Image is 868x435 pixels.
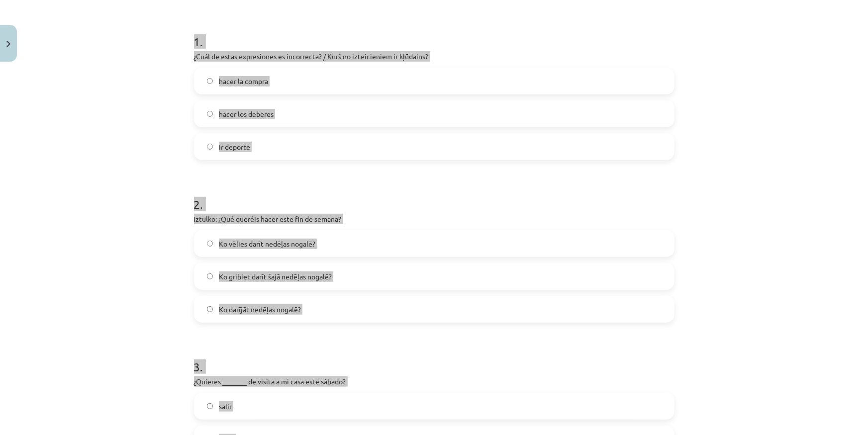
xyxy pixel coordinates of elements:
input: Ko vēlies darīt nedēļas nogalē? [207,241,213,247]
span: salir [219,401,232,412]
span: ir deporte [219,142,250,152]
input: ir deporte [207,144,213,150]
h1: 1 . [194,17,675,48]
input: Ko gribiet darīt šajā nedēļas nogalē? [207,273,213,280]
span: Ko vēlies darīt nedēļas nogalē? [219,239,315,249]
img: icon-close-lesson-0947bae3869378f0d4975bcd49f059093ad1ed9edebbc8119c70593378902aed.svg [6,41,10,47]
p: ¿Cuál de estas expresiones es incorrecta? / Kurš no izteicieniem ir kļūdains? [194,51,675,62]
input: Ko darījāt nedēļas nogalē? [207,306,213,313]
span: Ko darījāt nedēļas nogalē? [219,304,301,315]
span: hacer la compra [219,76,268,87]
input: salir [207,403,213,410]
p: ¿Quieres _______ de visita a mi casa este sábado? [194,376,675,387]
span: Ko gribiet darīt šajā nedēļas nogalē? [219,271,332,282]
input: hacer los deberes [207,111,213,117]
p: Iztulko: ¿Qué queréis hacer este fin de semana? [194,214,675,224]
input: hacer la compra [207,78,213,85]
h1: 3 . [194,343,675,373]
h1: 2 . [194,180,675,211]
span: hacer los deberes [219,109,274,119]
